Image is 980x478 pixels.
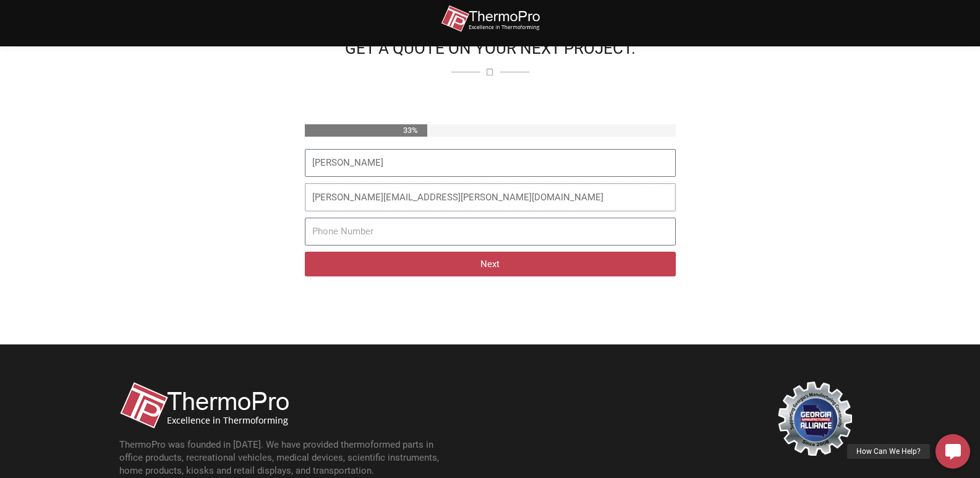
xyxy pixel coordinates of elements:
input: Phone Number [305,218,676,246]
img: thermopro-logo-non-iso [441,5,540,33]
img: georgia-manufacturing-alliance [778,382,852,456]
div: How Can We Help? [847,444,930,459]
h2: GET A QUOTE ON YOUR NEXT PROJECT. [305,40,676,56]
img: thermopro-logo-non-iso [119,382,289,429]
p: ThermoPro was founded in [DATE]. We have provided thermoformed parts in office products, recreati... [119,438,453,477]
input: Email [305,183,676,211]
button: Next [305,252,676,276]
div: 33% [305,124,427,137]
input: Name [305,149,676,177]
a: How Can We Help? [935,434,970,469]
